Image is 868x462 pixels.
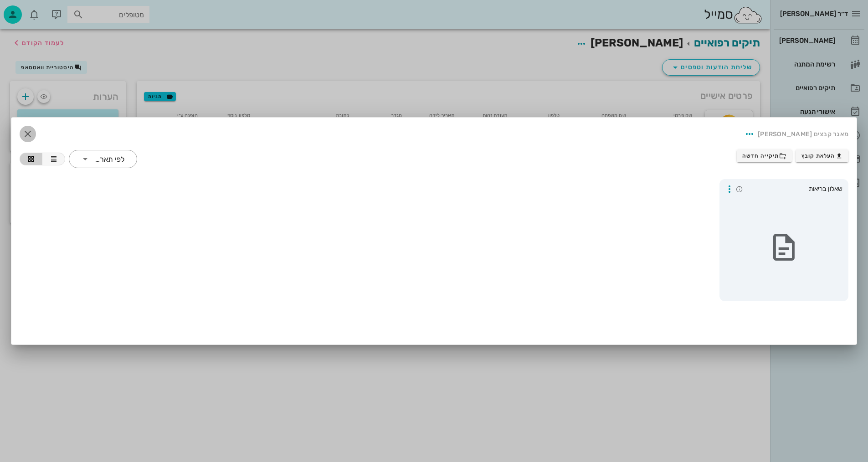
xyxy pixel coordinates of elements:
button: תיקייה חדשה [737,149,792,162]
button: העלאת קובץ [796,149,848,162]
div: לפי תאריך [69,150,137,168]
span: תיקייה חדשה [742,152,786,159]
span: שאלון בריאות [745,184,842,194]
div: לפי תאריך [94,155,124,164]
span: העלאת קובץ [801,152,843,159]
